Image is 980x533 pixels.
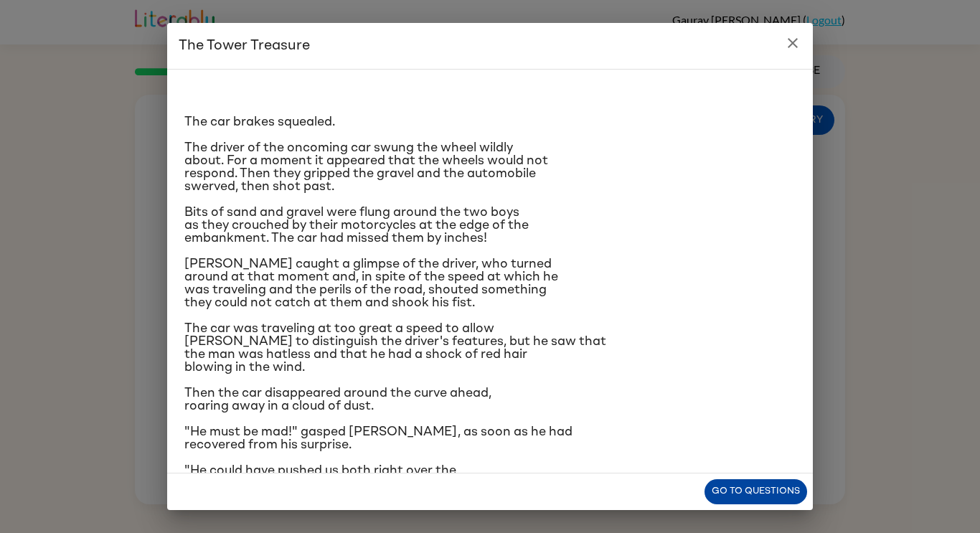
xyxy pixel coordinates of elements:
span: Bits of sand and gravel were flung around the two boys as they crouched by their motorcycles at t... [184,206,529,245]
button: close [778,29,807,57]
button: Go to questions [705,479,807,504]
span: The car was traveling at too great a speed to allow [PERSON_NAME] to distinguish the driver's fea... [184,322,606,374]
h2: The Tower Treasure [167,23,813,69]
span: "He must be mad!" gasped [PERSON_NAME], as soon as he had recovered from his surprise. [184,425,573,451]
span: [PERSON_NAME] caught a glimpse of the driver, who turned around at that moment and, in spite of t... [184,258,558,309]
span: "He could have pushed us both right over the embankment!" [PERSON_NAME] exclaimed angrily. [184,464,496,490]
span: The driver of the oncoming car swung the wheel wildly about. For a moment it appeared that the wh... [184,141,548,193]
span: Then the car disappeared around the curve ahead, roaring away in a cloud of dust. [184,387,491,412]
span: The car brakes squealed. [184,115,335,128]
